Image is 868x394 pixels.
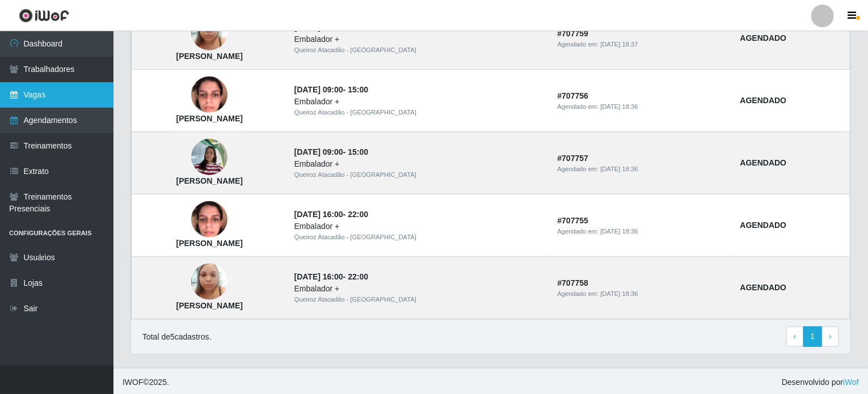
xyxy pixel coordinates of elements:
[740,158,787,167] strong: AGENDADO
[191,9,227,57] img: Maria José da Costa Barela
[558,154,589,163] strong: # 707757
[294,33,544,45] div: Embalador +
[348,272,368,281] time: 22:00
[294,210,343,219] time: [DATE] 16:00
[558,164,727,174] div: Agendado em:
[558,227,727,236] div: Agendado em:
[600,166,638,172] time: [DATE] 18:36
[294,96,544,108] div: Embalador +
[176,301,243,310] strong: [PERSON_NAME]
[294,85,343,94] time: [DATE] 09:00
[294,210,368,219] strong: -
[740,33,787,43] strong: AGENDADO
[558,216,589,225] strong: # 707755
[740,283,787,292] strong: AGENDADO
[782,376,859,388] span: Desenvolvido por
[294,272,343,281] time: [DATE] 16:00
[294,147,368,156] strong: -
[786,327,839,347] nav: pagination
[142,331,211,343] p: Total de 5 cadastros.
[294,272,368,281] strong: -
[191,71,227,119] img: Nicoli Eduarda de Oliveira
[600,290,638,297] time: [DATE] 18:36
[600,103,638,110] time: [DATE] 18:36
[123,378,144,387] span: IWOF
[558,289,727,299] div: Agendado em:
[294,158,544,170] div: Embalador +
[558,91,589,100] strong: # 707756
[558,102,727,112] div: Agendado em:
[191,133,227,181] img: Laura Maria Silva de Santana
[794,332,797,341] span: ‹
[821,327,839,347] a: Next
[348,147,368,156] time: 15:00
[803,327,823,347] a: 1
[843,378,859,387] a: iWof
[191,258,227,306] img: Maria José da Costa Barela
[294,221,544,232] div: Embalador +
[294,85,368,94] strong: -
[558,29,589,38] strong: # 707759
[294,45,544,55] div: Queiroz Atacadão - [GEOGRAPHIC_DATA]
[294,283,544,295] div: Embalador +
[558,278,589,287] strong: # 707758
[600,41,638,48] time: [DATE] 18:37
[176,176,243,185] strong: [PERSON_NAME]
[176,52,243,61] strong: [PERSON_NAME]
[294,147,343,156] time: [DATE] 09:00
[600,228,638,235] time: [DATE] 18:36
[348,210,368,219] time: 22:00
[294,108,544,117] div: Queiroz Atacadão - [GEOGRAPHIC_DATA]
[176,114,243,123] strong: [PERSON_NAME]
[740,221,787,230] strong: AGENDADO
[829,332,832,341] span: ›
[123,376,169,388] span: © 2025 .
[348,85,368,94] time: 15:00
[19,9,69,23] img: CoreUI Logo
[294,232,544,242] div: Queiroz Atacadão - [GEOGRAPHIC_DATA]
[294,170,544,180] div: Queiroz Atacadão - [GEOGRAPHIC_DATA]
[294,295,544,304] div: Queiroz Atacadão - [GEOGRAPHIC_DATA]
[558,40,727,49] div: Agendado em:
[740,96,787,105] strong: AGENDADO
[191,196,227,244] img: Nicoli Eduarda de Oliveira
[176,239,243,248] strong: [PERSON_NAME]
[786,327,804,347] a: Previous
